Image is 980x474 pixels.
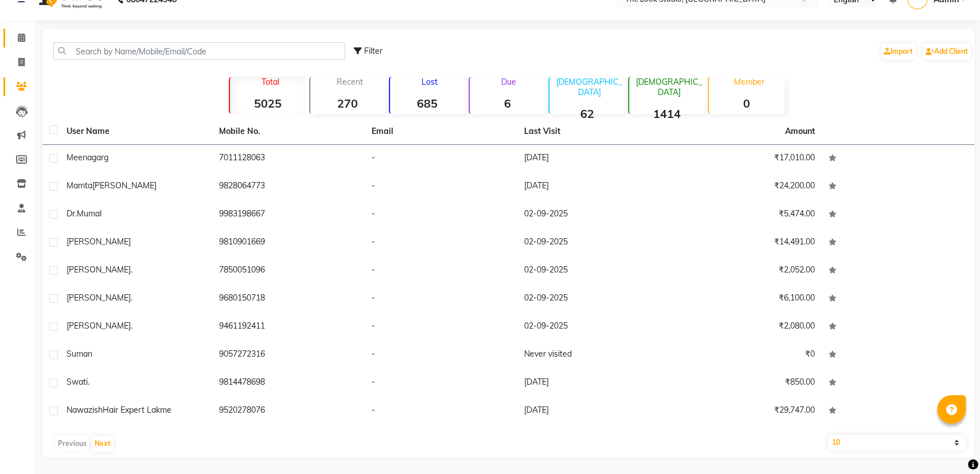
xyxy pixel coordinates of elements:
td: ₹2,052.00 [669,257,822,285]
span: Mumal [77,208,101,219]
td: 02-09-2025 [517,257,669,285]
span: [PERSON_NAME] [67,321,131,331]
td: 02-09-2025 [517,229,669,257]
span: Mamta [67,180,92,191]
td: 02-09-2025 [517,201,669,229]
span: Hair Expert Lakme [103,405,171,415]
td: - [365,341,517,369]
td: - [365,369,517,397]
td: - [365,201,517,229]
td: - [365,285,517,313]
th: Mobile No. [212,118,365,145]
span: [PERSON_NAME] [67,293,131,303]
strong: 0 [709,96,784,110]
td: [DATE] [517,369,669,397]
p: [DEMOGRAPHIC_DATA] [634,77,704,97]
td: 9057272316 [212,341,365,369]
p: Recent [315,77,385,87]
span: swati [67,377,88,387]
span: Dr. [67,208,77,219]
span: Nawazish [67,405,103,415]
a: Import [881,44,916,60]
td: 9814478698 [212,369,365,397]
a: Add Client [923,44,971,60]
td: 02-09-2025 [517,313,669,341]
td: - [365,397,517,425]
strong: 6 [470,96,545,110]
td: 9810901669 [212,229,365,257]
td: ₹850.00 [669,369,822,397]
span: suman [67,349,92,359]
td: - [365,229,517,257]
td: ₹5,474.00 [669,201,822,229]
span: [PERSON_NAME] [67,264,131,275]
td: 9828064773 [212,173,365,201]
span: Filter [364,46,382,56]
span: [PERSON_NAME] [67,236,131,247]
td: 7850051096 [212,257,365,285]
span: . [88,377,89,387]
td: - [365,145,517,173]
td: 9461192411 [212,313,365,341]
th: User Name [60,118,212,145]
button: Next [92,436,114,452]
p: Total [235,77,305,87]
td: [DATE] [517,145,669,173]
span: [PERSON_NAME] [92,180,157,191]
input: Search by Name/Mobile/Email/Code [53,42,345,60]
th: Email [365,118,517,145]
td: Never visited [517,341,669,369]
td: - [365,313,517,341]
p: Due [472,77,545,87]
th: Amount [778,118,822,144]
td: ₹24,200.00 [669,173,822,201]
span: . [131,293,132,303]
span: . [131,321,132,331]
p: Lost [395,77,465,87]
strong: 685 [390,96,465,110]
td: ₹6,100.00 [669,285,822,313]
span: garg [92,152,108,163]
td: ₹0 [669,341,822,369]
td: - [365,173,517,201]
p: [DEMOGRAPHIC_DATA] [554,77,624,97]
td: ₹17,010.00 [669,145,822,173]
strong: 270 [310,96,385,110]
td: 9680150718 [212,285,365,313]
td: ₹29,747.00 [669,397,822,425]
td: [DATE] [517,173,669,201]
td: 9520278076 [212,397,365,425]
p: Member [713,77,784,87]
td: 02-09-2025 [517,285,669,313]
td: 7011128063 [212,145,365,173]
td: ₹14,491.00 [669,229,822,257]
span: . [131,264,132,275]
span: meena [67,152,92,163]
td: - [365,257,517,285]
td: 9983198667 [212,201,365,229]
strong: 62 [549,106,624,121]
strong: 5025 [230,96,305,110]
strong: 1414 [629,106,704,121]
td: [DATE] [517,397,669,425]
th: Last Visit [517,118,669,145]
td: ₹2,080.00 [669,313,822,341]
